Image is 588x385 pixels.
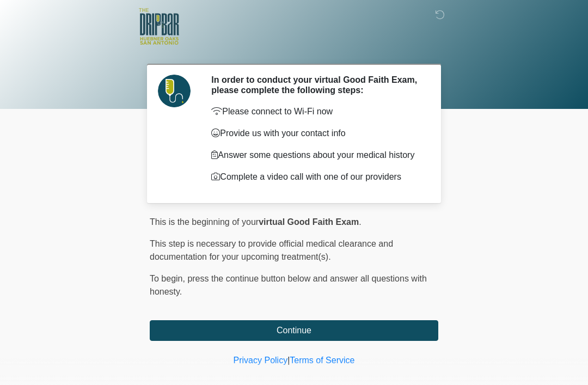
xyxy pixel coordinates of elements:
p: Please connect to Wi-Fi now [211,105,422,118]
p: Provide us with your contact info [211,127,422,140]
span: This is the beginning of your [150,217,259,227]
a: | [287,356,290,365]
span: This step is necessary to provide official medical clearance and documentation for your upcoming ... [150,239,393,261]
img: Agent Avatar [158,75,191,107]
button: Continue [150,320,438,341]
h2: In order to conduct your virtual Good Faith Exam, please complete the following steps: [211,75,422,95]
a: Terms of Service [290,356,354,365]
span: . [359,217,361,227]
strong: virtual Good Faith Exam [259,217,359,227]
span: To begin, [150,274,187,283]
a: Privacy Policy [234,356,288,365]
img: The DRIPBaR - The Strand at Huebner Oaks Logo [139,8,179,45]
p: Answer some questions about your medical history [211,149,422,162]
span: press the continue button below and answer all questions with honesty. [150,274,427,296]
p: Complete a video call with one of our providers [211,170,422,184]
